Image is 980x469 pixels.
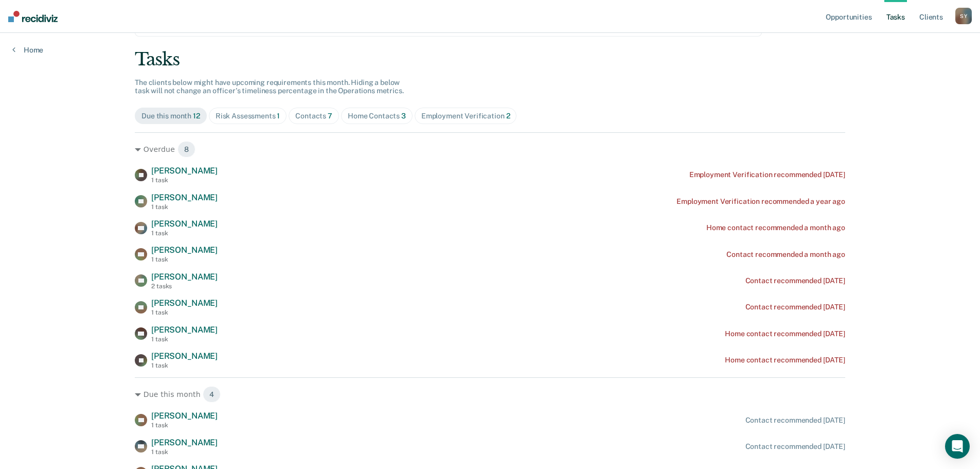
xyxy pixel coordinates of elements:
span: The clients below might have upcoming requirements this month. Hiding a below task will not chang... [135,78,404,95]
div: Employment Verification recommended [DATE] [689,170,845,179]
span: [PERSON_NAME] [151,166,218,176]
div: Contact recommended [DATE] [745,442,845,451]
span: 1 [277,112,280,120]
div: 2 tasks [151,283,218,290]
div: Due this month 4 [135,386,845,403]
div: S Y [955,8,972,24]
span: 3 [401,112,406,120]
span: [PERSON_NAME] [151,219,218,229]
div: 1 task [151,256,218,263]
div: Risk Assessments [216,112,280,120]
div: Employment Verification recommended a year ago [676,197,845,206]
div: Home contact recommended [DATE] [725,329,845,338]
span: [PERSON_NAME] [151,193,218,202]
div: Home Contacts [348,112,406,120]
div: Contact recommended [DATE] [745,303,845,311]
span: 8 [177,141,195,158]
div: Overdue 8 [135,141,845,158]
div: 1 task [151,336,218,343]
span: [PERSON_NAME] [151,245,218,255]
span: 12 [193,112,200,120]
div: 1 task [151,448,218,456]
div: 1 task [151,422,218,429]
span: [PERSON_NAME] [151,351,218,361]
div: 1 task [151,362,218,369]
div: Home contact recommended [DATE] [725,356,845,364]
div: Home contact recommended a month ago [706,223,845,232]
a: Home [12,45,43,55]
div: Contact recommended [DATE] [745,276,845,285]
div: Contacts [295,112,332,120]
div: 1 task [151,203,218,211]
div: 1 task [151,230,218,237]
div: Employment Verification [421,112,510,120]
img: Recidiviz [8,11,58,22]
div: Due this month [141,112,200,120]
span: [PERSON_NAME] [151,298,218,308]
span: [PERSON_NAME] [151,411,218,421]
div: Contact recommended a month ago [726,250,845,259]
div: Contact recommended [DATE] [745,416,845,425]
span: [PERSON_NAME] [151,438,218,447]
div: Open Intercom Messenger [945,434,970,459]
div: Tasks [135,49,845,70]
span: [PERSON_NAME] [151,272,218,282]
span: 7 [328,112,332,120]
div: 1 task [151,309,218,316]
button: SY [955,8,972,24]
div: 1 task [151,177,218,184]
span: 2 [506,112,510,120]
span: 4 [203,386,221,403]
span: [PERSON_NAME] [151,325,218,335]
